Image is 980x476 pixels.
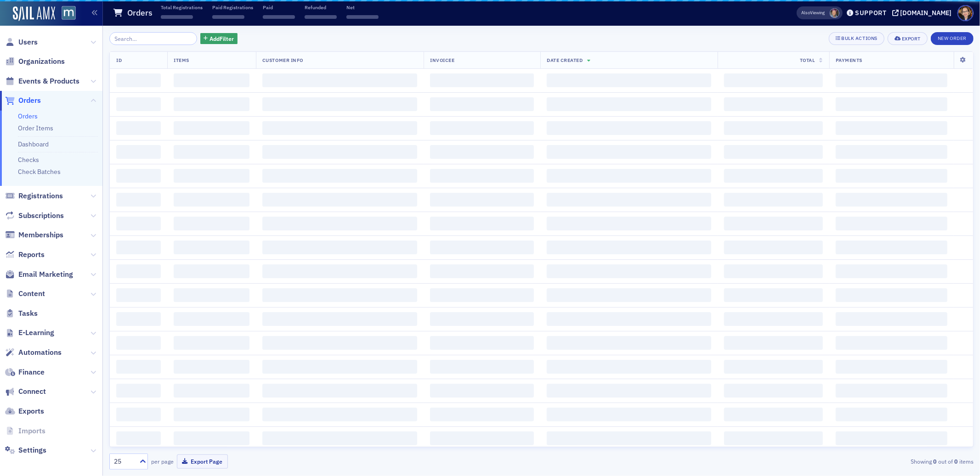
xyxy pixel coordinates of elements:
[5,269,73,280] a: Email Marketing
[430,169,534,183] span: ‌
[262,169,417,183] span: ‌
[547,360,711,374] span: ‌
[5,289,45,299] a: Content
[18,76,79,86] span: Events & Products
[174,57,189,63] span: Items
[953,457,959,465] strong: 0
[116,241,161,254] span: ‌
[262,312,417,326] span: ‌
[174,384,249,398] span: ‌
[547,408,711,421] span: ‌
[177,454,228,469] button: Export Page
[800,57,815,63] span: Total
[174,97,249,111] span: ‌
[5,230,63,240] a: Memberships
[430,97,534,111] span: ‌
[842,36,878,41] div: Bulk Actions
[18,308,38,319] span: Tasks
[5,308,38,319] a: Tasks
[547,217,711,230] span: ‌
[5,406,44,416] a: Exports
[116,360,161,374] span: ‌
[161,15,193,19] span: ‌
[836,217,947,230] span: ‌
[547,384,711,398] span: ‌
[116,193,161,207] span: ‌
[18,386,46,397] span: Connect
[724,241,823,254] span: ‌
[174,145,249,159] span: ‌
[5,211,64,221] a: Subscriptions
[802,10,810,16] div: Also
[892,10,955,16] button: [DOMAIN_NAME]
[547,121,711,135] span: ‌
[430,431,534,445] span: ‌
[724,121,823,135] span: ‌
[18,140,49,148] a: Dashboard
[724,312,823,326] span: ‌
[116,121,161,135] span: ‌
[18,37,38,47] span: Users
[547,57,583,63] span: Date Created
[151,457,174,465] label: per page
[836,241,947,254] span: ‌
[18,347,62,358] span: Automations
[174,360,249,374] span: ‌
[724,360,823,374] span: ‌
[18,328,54,338] span: E-Learning
[262,145,417,159] span: ‌
[116,57,122,63] span: ID
[18,191,63,201] span: Registrations
[262,264,417,278] span: ‌
[932,457,938,465] strong: 0
[430,312,534,326] span: ‌
[346,15,379,19] span: ‌
[724,169,823,183] span: ‌
[836,145,947,159] span: ‌
[836,360,947,374] span: ‌
[430,73,534,87] span: ‌
[18,156,39,164] a: Checks
[262,217,417,230] span: ‌
[836,336,947,350] span: ‌
[262,336,417,350] span: ‌
[18,168,61,176] a: Check Batches
[212,15,244,19] span: ‌
[5,347,62,358] a: Automations
[174,73,249,87] span: ‌
[262,97,417,111] span: ‌
[116,336,161,350] span: ‌
[262,288,417,302] span: ‌
[830,8,839,18] span: Meghan Will
[116,312,161,326] span: ‌
[174,241,249,254] span: ‌
[724,288,823,302] span: ‌
[430,360,534,374] span: ‌
[430,384,534,398] span: ‌
[116,408,161,421] span: ‌
[174,217,249,230] span: ‌
[547,193,711,207] span: ‌
[430,193,534,207] span: ‌
[5,37,38,47] a: Users
[931,34,974,42] a: New Order
[18,289,45,299] span: Content
[430,121,534,135] span: ‌
[430,241,534,254] span: ‌
[5,367,45,377] a: Finance
[62,6,76,20] img: SailAMX
[262,73,417,87] span: ‌
[836,384,947,398] span: ‌
[430,408,534,421] span: ‌
[692,457,974,465] div: Showing out of items
[836,431,947,445] span: ‌
[430,57,454,63] span: Invoicee
[13,6,55,21] a: SailAMX
[5,95,41,106] a: Orders
[174,169,249,183] span: ‌
[18,406,44,416] span: Exports
[210,34,234,43] span: Add Filter
[116,73,161,87] span: ‌
[212,4,253,11] p: Paid Registrations
[5,328,54,338] a: E-Learning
